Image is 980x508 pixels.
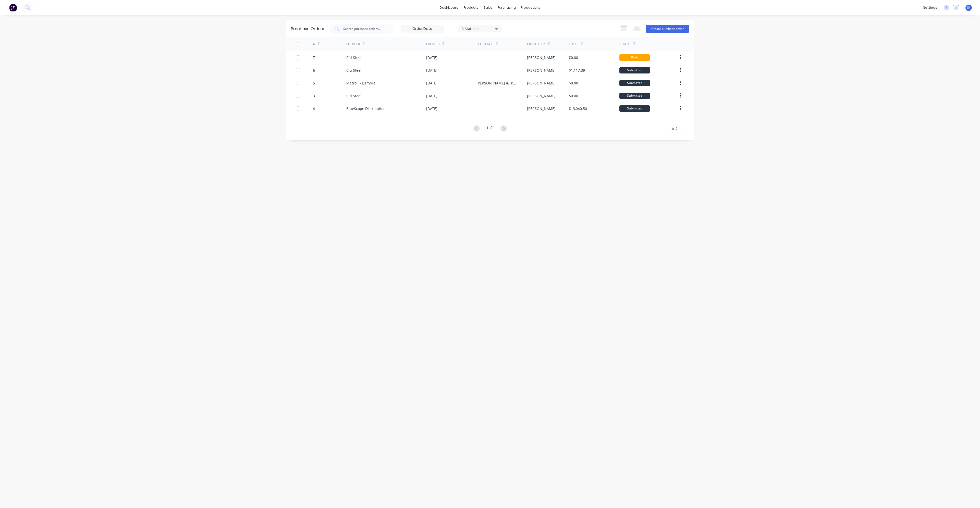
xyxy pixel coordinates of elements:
div: Draft [619,54,650,61]
input: Order Date [401,25,444,33]
span: 10 [670,126,674,131]
div: [DATE] [426,55,437,60]
div: products [461,4,481,11]
div: 3 [313,93,315,98]
div: [DATE] [426,68,437,73]
span: JK [967,5,970,10]
div: Citi Steel [346,55,361,60]
div: Metroll - Lismore [346,80,375,86]
div: [PERSON_NAME] [527,80,556,86]
div: purchasing [495,4,518,11]
div: Created By [527,42,545,46]
div: $0.00 [569,55,578,60]
div: [DATE] [426,80,437,86]
div: [PERSON_NAME] [527,68,556,73]
div: Submitted [619,93,650,99]
div: # [313,42,315,46]
button: Create purchase order [646,25,689,33]
div: Citi Steel [346,93,361,98]
div: [PERSON_NAME] [527,55,556,60]
div: $0.00 [569,93,578,98]
div: sales [481,4,495,11]
div: [DATE] [426,93,437,98]
div: [PERSON_NAME] & [PERSON_NAME] Roofing [476,80,517,86]
div: [PERSON_NAME] [527,93,556,98]
div: Purchase Orders [291,26,324,32]
div: 5 Statuses [462,26,498,31]
input: Search purchase orders... [343,26,385,31]
a: dashboard [437,4,461,11]
div: 5 [313,80,315,86]
div: Status [619,42,631,46]
div: $0.00 [569,80,578,86]
div: BlueScope Distribution [346,106,386,111]
div: [PERSON_NAME] [527,106,556,111]
div: $13,040.50 [569,106,587,111]
img: Factory [9,4,17,11]
div: Citi Steel [346,68,361,73]
div: 1 of 1 [486,125,494,132]
div: Supplier [346,42,360,46]
div: Reference [476,42,493,46]
div: Created [426,42,440,46]
div: settings [921,4,940,11]
div: Submitted [619,105,650,112]
div: Submitted [619,80,650,86]
div: 6 [313,68,315,73]
div: 7 [313,55,315,60]
div: productivity [518,4,543,11]
div: $1,117.39 [569,68,585,73]
div: [DATE] [426,106,437,111]
div: Total [569,42,578,46]
div: 4 [313,106,315,111]
div: Submitted [619,67,650,73]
